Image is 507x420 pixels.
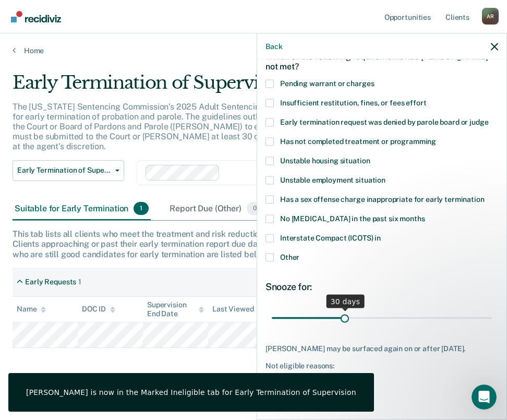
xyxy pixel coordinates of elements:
span: Interstate Compact (ICOTS) in [280,233,381,242]
span: Unstable housing situation [280,156,370,164]
div: Supervision End Date [147,301,204,318]
a: Home [13,46,494,55]
div: Snooze for: [265,281,498,292]
img: Recidiviz [11,11,61,22]
div: Report Due (Other) [167,198,264,221]
span: Other [280,253,299,261]
span: Has not completed treatment or programming [280,137,436,145]
div: Suitable for Early Termination [13,198,151,221]
iframe: Intercom live chat [472,385,497,410]
span: Insufficient restitution, fines, or fees effort [280,98,426,106]
div: [PERSON_NAME] is now in the Marked Ineligible tab for Early Termination of Supervision [26,388,356,397]
div: DOC ID [82,305,115,314]
button: Profile dropdown button [482,8,499,25]
div: 1 [78,278,81,286]
div: Early Requests [25,278,76,286]
p: The [US_STATE] Sentencing Commission’s 2025 Adult Sentencing, Release, & Supervision Guidelines e... [13,102,468,152]
div: Not eligible reasons: [265,362,498,370]
span: 0 [247,202,263,215]
div: Early Termination of Supervision [13,72,469,102]
span: Unstable employment situation [280,175,385,184]
span: Early Termination of Supervision [17,166,111,175]
div: A R [482,8,499,25]
span: No [MEDICAL_DATA] in the past six months [280,214,425,222]
div: [PERSON_NAME] may be surfaced again on or after [DATE]. [265,344,498,353]
button: Back [265,42,282,51]
span: 1 [134,202,149,215]
span: Pending warrant or charges [280,79,374,87]
div: Last Viewed [212,305,263,314]
div: 30 days [327,294,365,308]
div: Name [17,305,46,314]
span: Has a sex offense charge inappropriate for early termination [280,195,485,203]
div: Which of the following requirements has [PERSON_NAME] not met? [265,43,498,79]
span: Early termination request was denied by parole board or judge [280,117,488,126]
div: This tab lists all clients who meet the treatment and risk reduction guidelines as well as the st... [13,229,494,259]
